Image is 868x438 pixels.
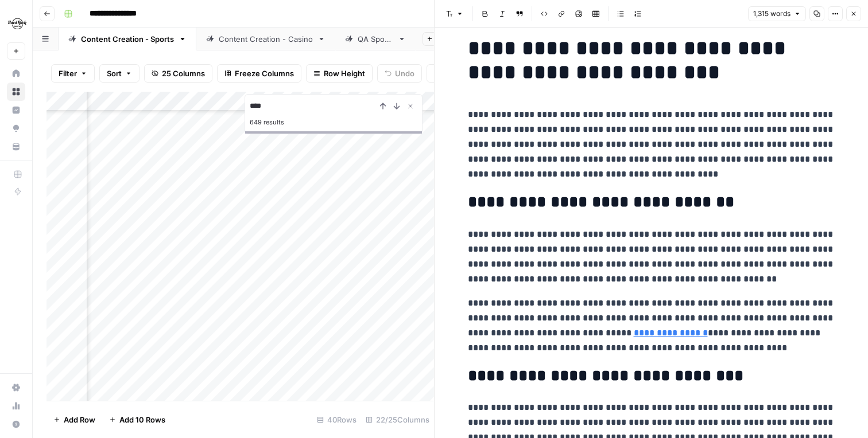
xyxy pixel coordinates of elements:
[361,410,434,429] div: 22/25 Columns
[335,28,416,50] a: QA Sports
[7,9,25,38] button: Workspace: Hard Rock Digital
[235,68,294,79] span: Freeze Columns
[59,68,77,79] span: Filter
[7,378,25,397] a: Settings
[119,414,165,425] span: Add 10 Rows
[7,83,25,101] a: Browse
[59,28,196,50] a: Content Creation - Sports
[196,28,335,50] a: Content Creation - Casino
[162,68,205,79] span: 25 Columns
[324,68,365,79] span: Row Height
[7,64,25,83] a: Home
[7,13,28,34] img: Hard Rock Digital Logo
[102,410,172,429] button: Add 10 Rows
[306,64,373,83] button: Row Height
[250,115,417,129] div: 649 results
[64,414,95,425] span: Add Row
[404,99,417,113] button: Close Search
[748,6,806,21] button: 1,315 words
[51,64,95,83] button: Filter
[377,64,422,83] button: Undo
[7,138,25,156] a: Your Data
[81,33,174,45] div: Content Creation - Sports
[7,397,25,415] a: Usage
[217,64,301,83] button: Freeze Columns
[358,33,393,45] div: QA Sports
[7,101,25,119] a: Insights
[390,99,404,113] button: Next Result
[7,119,25,138] a: Opportunities
[376,99,390,113] button: Previous Result
[312,410,361,429] div: 40 Rows
[46,410,102,429] button: Add Row
[219,33,313,45] div: Content Creation - Casino
[107,68,122,79] span: Sort
[99,64,139,83] button: Sort
[7,415,25,433] button: Help + Support
[395,68,414,79] span: Undo
[753,9,790,19] span: 1,315 words
[144,64,212,83] button: 25 Columns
